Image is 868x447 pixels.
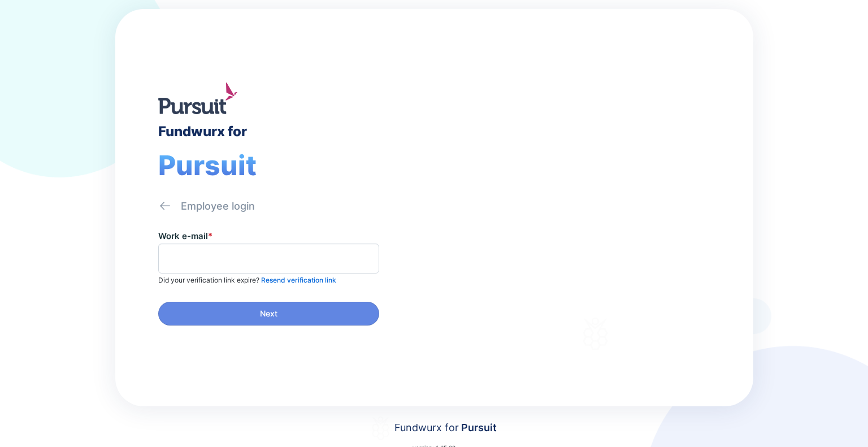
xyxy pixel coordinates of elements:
div: Fundwurx for [158,123,247,140]
button: Next [158,302,379,326]
span: Pursuit [459,422,497,433]
label: Work e-mail [158,231,212,241]
p: Did your verification link expire? [158,276,336,285]
span: Next [260,308,277,319]
div: Thank you for choosing Fundwurx as your partner in driving positive social impact! [498,224,692,256]
div: Welcome to [498,159,587,170]
span: Resend verification link [261,276,336,284]
div: Fundwurx for [394,420,497,436]
span: Pursuit [158,149,257,182]
div: Fundwurx [498,174,628,201]
div: Employee login [181,199,255,213]
img: logo.jpg [158,83,237,114]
